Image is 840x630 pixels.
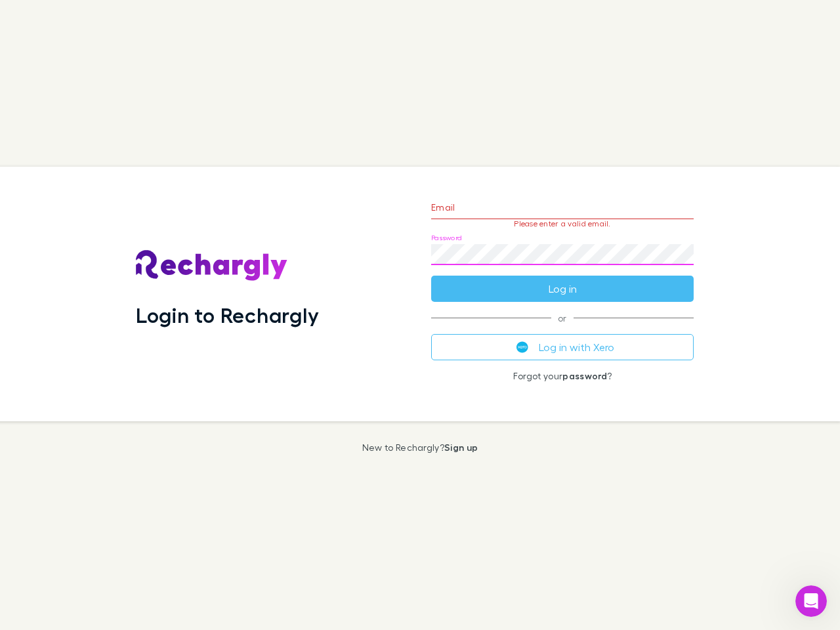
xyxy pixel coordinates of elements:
[136,303,319,327] h1: Login to Rechargly
[431,318,694,318] span: or
[431,276,694,302] button: Log in
[444,442,478,453] a: Sign up
[431,371,694,381] p: Forgot your ?
[431,233,462,243] label: Password
[562,370,607,381] a: password
[516,341,528,353] img: Xero's logo
[431,219,694,228] p: Please enter a valid email.
[795,585,827,617] iframe: Intercom live chat
[136,250,288,282] img: Rechargly's Logo
[431,334,694,360] button: Log in with Xero
[362,442,478,453] p: New to Rechargly?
